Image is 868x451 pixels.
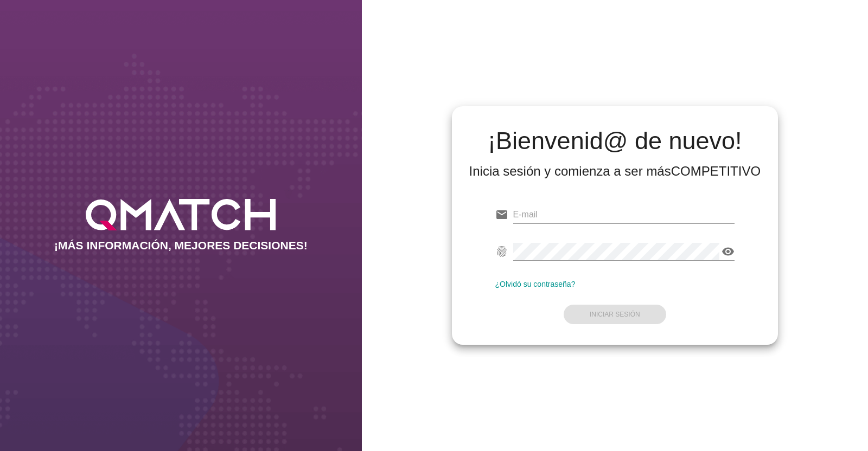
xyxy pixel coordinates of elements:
a: ¿Olvidó su contraseña? [495,280,576,288]
i: fingerprint [495,245,508,258]
input: E-mail [513,206,735,223]
h2: ¡MÁS INFORMACIÓN, MEJORES DECISIONES! [54,239,308,252]
div: Inicia sesión y comienza a ser más [469,163,761,180]
i: email [495,208,508,221]
h2: ¡Bienvenid@ de nuevo! [469,128,761,154]
strong: COMPETITIVO [671,164,761,178]
i: visibility [722,245,735,258]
